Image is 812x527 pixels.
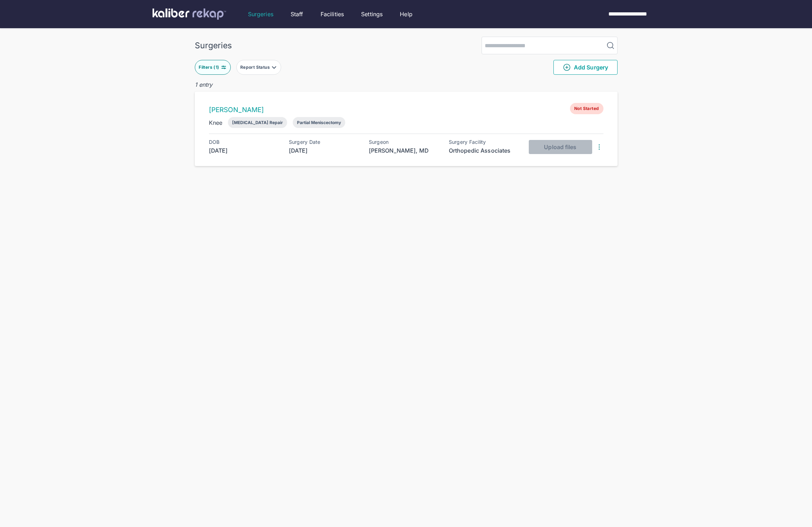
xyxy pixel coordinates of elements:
[369,139,439,145] div: Surgeon
[240,65,271,70] div: Report Status
[449,146,519,155] div: Orthopedic Associates
[221,65,227,70] img: faders-horizontal-teal.edb3eaa8.svg
[553,60,618,75] button: Add Surgery
[199,65,221,70] div: Filters ( 1 )
[195,60,231,75] button: Filters (1)
[153,8,226,20] img: kaliber labs logo
[195,80,618,89] div: 1 entry
[400,10,413,18] a: Help
[209,139,279,145] div: DOB
[544,143,576,151] span: Upload files
[271,65,277,70] img: filter-caret-down-grey.b3560631.svg
[563,63,608,72] span: Add Surgery
[291,10,303,18] a: Staff
[563,63,571,72] img: PlusCircleGreen.5fd88d77.svg
[361,10,383,18] a: Settings
[209,118,223,127] div: Knee
[606,41,615,50] img: MagnifyingGlass.1dc66aab.svg
[195,41,232,50] div: Surgeries
[289,139,359,145] div: Surgery Date
[289,146,359,155] div: [DATE]
[369,146,439,155] div: [PERSON_NAME], MD
[297,120,341,125] div: Partial Meniscectomy
[595,143,603,151] img: DotsThreeVertical.31cb0eda.svg
[570,103,603,114] span: Not Started
[232,120,283,125] div: [MEDICAL_DATA] Repair
[209,146,279,155] div: [DATE]
[321,10,344,18] a: Facilities
[236,60,281,75] button: Report Status
[449,139,519,145] div: Surgery Facility
[529,140,592,154] button: Upload files
[209,106,264,114] a: [PERSON_NAME]
[248,10,273,18] a: Surgeries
